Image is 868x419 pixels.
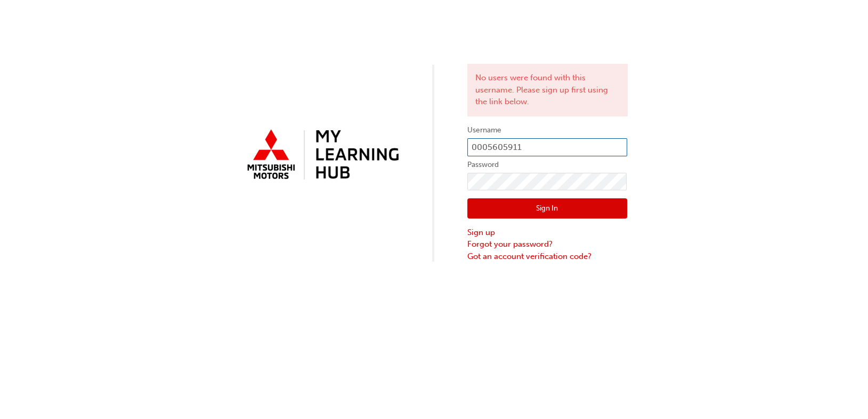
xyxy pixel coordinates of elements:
input: Username [467,138,627,156]
a: Forgot your password? [467,238,627,250]
button: Sign In [467,198,627,219]
label: Password [467,158,627,171]
a: Sign up [467,227,627,239]
div: No users were found with this username. Please sign up first using the link below. [467,64,627,116]
a: Got an account verification code? [467,250,627,263]
img: mmal [241,125,401,186]
label: Username [467,124,627,137]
